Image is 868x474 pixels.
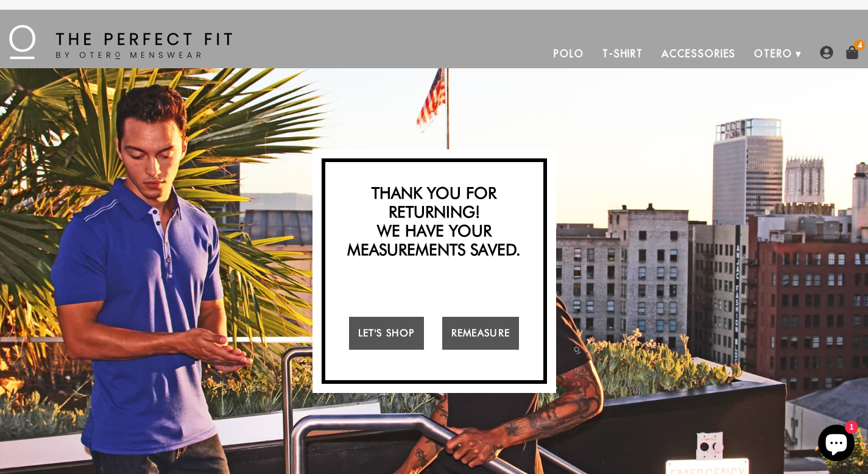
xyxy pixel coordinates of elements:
[442,317,520,350] a: Remeasure
[745,39,802,68] a: Otero
[845,46,859,59] a: 4
[9,25,232,59] img: The Perfect Fit - by Otero Menswear - Logo
[349,317,424,350] a: Let's Shop
[845,46,859,59] img: shopping-bag-icon.png
[545,39,593,68] a: Polo
[593,39,652,68] a: T-Shirt
[854,40,865,51] span: 4
[652,39,745,68] a: Accessories
[814,425,858,464] inbox-online-store-chat: Shopify online store chat
[820,46,833,59] img: user-account-icon.png
[331,183,537,260] h2: Thank you for returning! We have your measurements saved.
